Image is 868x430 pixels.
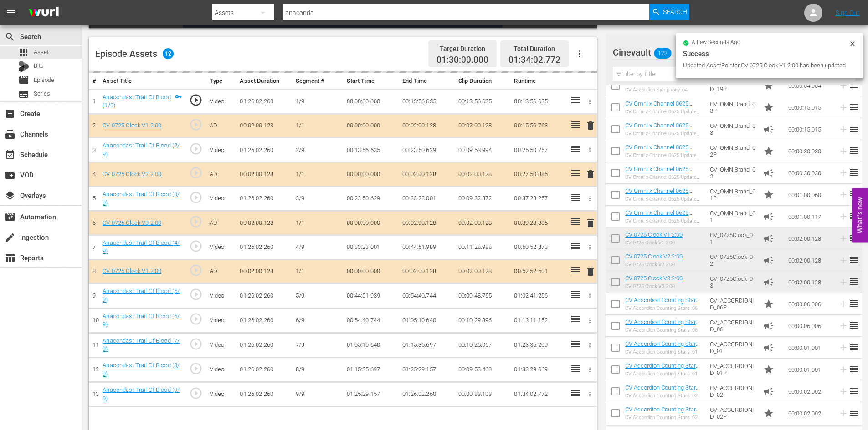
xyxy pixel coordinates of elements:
[848,80,859,91] span: reorder
[625,100,692,114] a: CV Omni x Channel 0625 Update :15
[89,73,99,90] th: #
[484,15,502,28] button: Fullscreen
[838,277,848,287] svg: Add to Episode
[625,371,703,377] div: CV Accordion Counting Stars :01
[706,140,760,162] td: CV_OMNIBrand_02P
[89,162,99,187] td: 4
[206,357,236,382] td: Video
[625,275,683,282] a: CV 0725 Clock V3 2:00
[343,308,399,333] td: 00:54:40.744
[429,15,447,28] button: Captions
[399,333,455,357] td: 01:15:35.697
[189,166,203,180] span: play_circle_outline
[103,362,180,377] a: Anacondas: Trail Of Blood (8/9)
[399,283,455,308] td: 00:54:40.744
[838,190,848,200] svg: Add to Episode
[510,333,566,357] td: 01:23:36.209
[510,73,566,90] th: Runtime
[763,298,774,309] span: Promo
[189,215,203,228] span: play_circle_outline
[706,315,760,337] td: CV_ACCORDIONID_06
[510,187,566,211] td: 00:37:23.257
[236,187,292,211] td: 01:26:02.260
[5,108,15,119] span: Create
[455,333,511,357] td: 00:10:25.057
[206,259,236,283] td: AD
[343,333,399,357] td: 01:05:10.640
[625,109,703,115] div: CV Omni x Channel 0625 Update :15
[763,80,774,91] span: Promo
[763,320,774,331] span: Ad
[343,73,399,90] th: Start Time
[89,235,99,259] td: 7
[292,382,343,407] td: 9/9
[343,235,399,259] td: 00:33:23.001
[706,184,760,206] td: CV_OMNIBrand_01P
[236,308,292,333] td: 01:26:02.260
[625,393,703,399] div: CV Accordion Counting Stars :02
[18,47,29,58] span: Asset
[183,15,201,28] button: Play
[836,9,859,16] a: Sign Out
[785,249,835,271] td: 00:02:00.128
[763,277,774,288] span: Ad
[785,359,835,380] td: 00:00:01.001
[706,162,760,184] td: CV_OMNIBrand_02
[34,61,44,71] span: Bits
[455,73,511,90] th: Clip Duration
[763,233,774,244] span: Ad
[103,171,161,177] a: CV 0725 Clock V2 2:00
[625,187,692,201] a: CV Omni x Channel 0625 Update 1:00
[206,211,236,235] td: AD
[18,75,29,86] span: Episode
[625,406,699,420] a: CV Accordion Counting Stars :02
[206,162,236,187] td: AD
[343,259,399,283] td: 00:00:00.000
[763,211,774,222] span: Ad
[785,75,835,96] td: 00:00:04.004
[89,283,99,308] td: 9
[785,140,835,162] td: 00:00:30.030
[236,162,292,187] td: 00:02:00.128
[683,61,847,70] div: Updated AssetPointer CV 0725 Clock V1 2:00 has been updated
[206,89,236,114] td: Video
[292,308,343,333] td: 6/9
[236,114,292,138] td: 00:02:00.128
[625,305,703,311] div: CV Accordion Counting Stars :06
[189,142,203,156] span: play_circle_outline
[206,73,236,90] th: Type
[625,384,699,398] a: CV Accordion Counting Stars :02
[292,187,343,211] td: 3/9
[103,268,161,274] a: CV 0725 Clock V1 2:00
[838,386,848,396] svg: Add to Episode
[848,211,859,222] span: reorder
[89,89,99,114] td: 1
[852,188,868,242] button: Open Feedback Widget
[625,218,703,224] div: CV Omni x Channel 0625 Update 1:00
[625,122,692,136] a: CV Omni x Channel 0625 Update :15
[201,15,220,28] button: Mute
[89,357,99,382] td: 12
[455,235,511,259] td: 00:11:28.988
[625,166,692,179] a: CV Omni x Channel 0625 Update :30
[455,89,511,114] td: 00:13:56.635
[706,228,760,249] td: CV_0725Clock_01
[706,359,760,380] td: CV_ACCORDIONID_01P
[236,73,292,90] th: Asset Duration
[189,191,203,204] span: play_circle_outline
[663,4,687,20] span: Search
[399,89,455,114] td: 00:13:56.635
[510,357,566,382] td: 01:33:29.669
[292,89,343,114] td: 1/9
[343,162,399,187] td: 00:00:00.000
[189,337,203,351] span: play_circle_outline
[625,283,683,289] div: CV 0725 Clock V3 2:00
[236,138,292,162] td: 01:26:02.260
[89,308,99,333] td: 10
[189,312,203,326] span: play_circle_outline
[625,240,683,246] div: CV 0725 Clock V1 2:00
[848,189,859,200] span: reorder
[785,184,835,206] td: 00:01:00.060
[103,191,180,206] a: Anacondas: Trail Of Blood (3/9)
[838,364,848,374] svg: Add to Episode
